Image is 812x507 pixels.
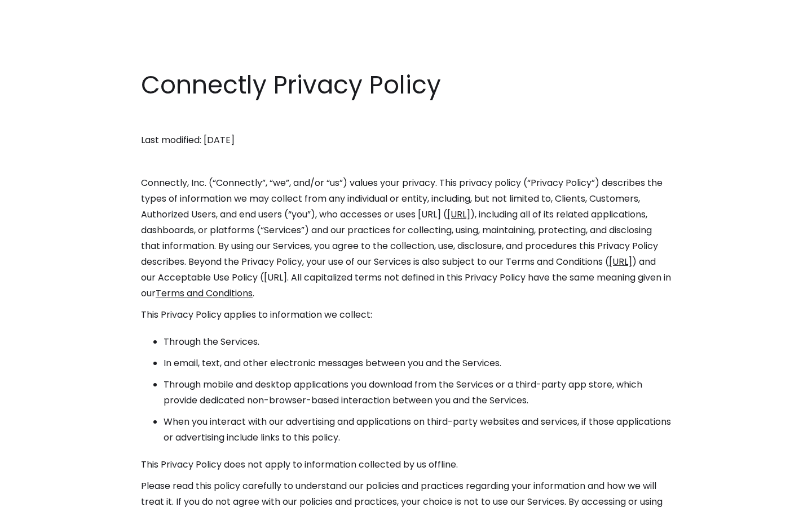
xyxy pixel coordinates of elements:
[23,487,68,503] ul: Language list
[156,287,253,300] a: Terms and Conditions
[164,334,671,350] li: Through the Services.
[609,255,632,268] a: [URL]
[141,457,671,473] p: This Privacy Policy does not apply to information collected by us offline.
[141,68,671,103] h1: Connectly Privacy Policy
[141,307,671,323] p: This Privacy Policy applies to information we collect:
[164,355,671,371] li: In email, text, and other electronic messages between you and the Services.
[141,132,671,148] p: Last modified: [DATE]
[164,414,671,446] li: When you interact with our advertising and applications on third-party websites and services, if ...
[11,486,68,503] aside: Language selected: English
[164,377,671,408] li: Through mobile and desktop applications you download from the Services or a third-party app store...
[447,208,470,221] a: [URL]
[141,175,671,301] p: Connectly, Inc. (“Connectly”, “we”, and/or “us”) values your privacy. This privacy policy (“Priva...
[141,154,671,170] p: ‍
[141,111,671,127] p: ‍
